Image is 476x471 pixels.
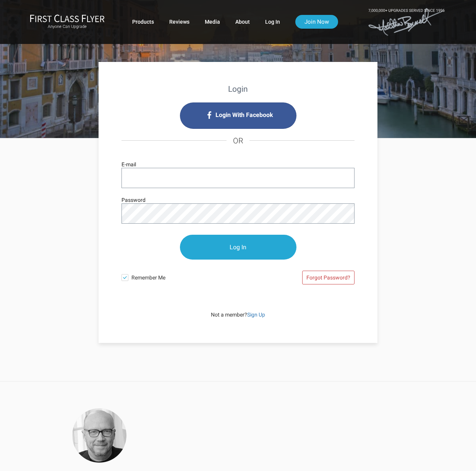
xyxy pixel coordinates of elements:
[205,15,220,29] a: Media
[121,196,146,204] label: Password
[265,15,280,29] a: Log In
[132,15,154,29] a: Products
[302,271,355,284] a: Forgot Password?
[121,160,136,169] label: E-mail
[295,15,338,29] a: Join Now
[247,312,265,318] a: Sign Up
[211,312,265,318] span: Not a member?
[121,129,355,153] h4: OR
[180,235,296,260] input: Log In
[30,24,105,29] small: Anyone Can Upgrade
[228,84,248,94] strong: Login
[30,14,105,29] a: First Class FlyerAnyone Can Upgrade
[235,15,250,29] a: About
[72,408,126,463] img: Haggis-v2.png
[180,102,296,129] i: Login with Facebook
[131,270,238,282] span: Remember Me
[215,109,273,121] span: Login With Facebook
[30,14,105,22] img: First Class Flyer
[169,15,189,29] a: Reviews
